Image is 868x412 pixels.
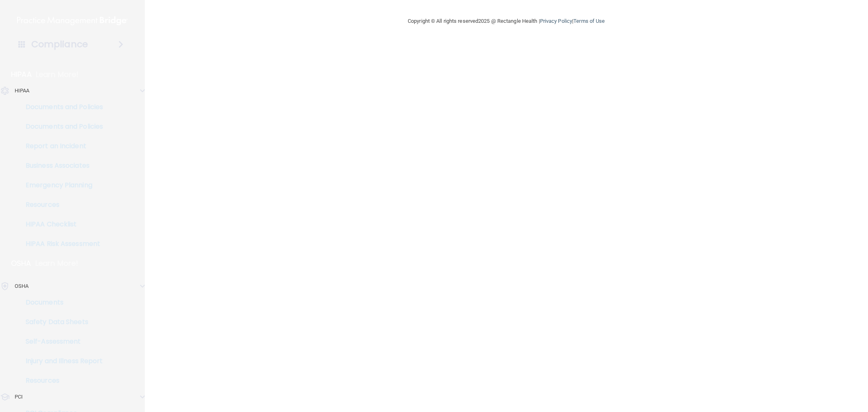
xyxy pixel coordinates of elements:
[35,259,79,268] p: Learn More!
[5,240,116,248] p: HIPAA Risk Assessment
[573,18,605,24] a: Terms of Use
[11,259,31,268] p: OSHA
[358,8,655,34] div: Copyright © All rights reserved 2025 @ Rectangle Health | |
[5,201,116,209] p: Resources
[15,281,28,291] p: OSHA
[17,13,128,29] img: PMB logo
[5,298,116,307] p: Documents
[36,70,79,79] p: Learn More!
[15,392,23,402] p: PCI
[5,123,116,131] p: Documents and Policies
[5,142,116,150] p: Report an Incident
[5,181,116,189] p: Emergency Planning
[5,318,116,326] p: Safety Data Sheets
[540,18,572,24] a: Privacy Policy
[5,103,116,111] p: Documents and Policies
[5,220,116,228] p: HIPAA Checklist
[11,70,32,79] p: HIPAA
[5,162,116,170] p: Business Associates
[5,357,116,365] p: Injury and Illness Report
[5,377,116,385] p: Resources
[15,86,30,96] p: HIPAA
[31,39,88,50] h4: Compliance
[5,337,116,346] p: Self-Assessment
